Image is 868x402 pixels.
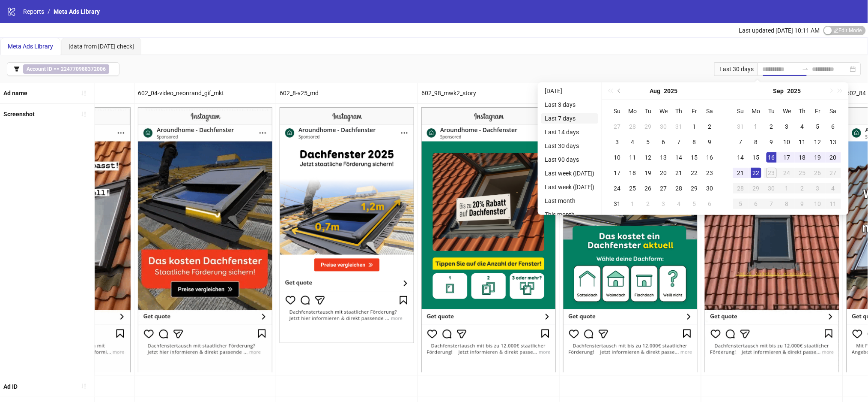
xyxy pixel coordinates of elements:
[687,181,702,196] td: 2025-08-29
[764,181,779,196] td: 2025-09-30
[779,103,795,119] th: We
[797,168,808,178] div: 25
[826,165,841,181] td: 2025-09-27
[773,82,784,100] button: Choose a month
[656,134,671,150] td: 2025-08-06
[764,150,779,165] td: 2025-09-16
[797,199,808,209] div: 9
[54,8,100,15] span: Meta Ads Library
[797,137,808,147] div: 11
[810,150,826,165] td: 2025-09-19
[749,119,764,134] td: 2025-09-01
[689,168,700,178] div: 22
[541,100,598,110] li: Last 3 days
[687,103,702,119] th: Fr
[795,181,810,196] td: 2025-10-02
[541,127,598,137] li: Last 14 days
[751,183,761,193] div: 29
[625,103,641,119] th: Mo
[541,86,598,96] li: [DATE]
[736,152,746,163] div: 14
[687,119,702,134] td: 2025-08-01
[828,137,838,147] div: 13
[705,137,715,147] div: 9
[689,183,700,193] div: 29
[828,121,838,132] div: 6
[610,134,625,150] td: 2025-08-03
[674,183,684,193] div: 28
[689,121,700,132] div: 1
[61,66,106,72] b: 224770988372006
[656,181,671,196] td: 2025-08-27
[656,119,671,134] td: 2025-07-30
[810,134,826,150] td: 2025-09-12
[671,103,687,119] th: Th
[643,152,653,163] div: 12
[736,137,746,147] div: 7
[641,196,656,212] td: 2025-09-02
[733,119,749,134] td: 2025-08-31
[767,121,777,132] div: 2
[659,137,669,147] div: 6
[828,183,838,193] div: 4
[421,107,556,372] img: Screenshot 120229135180650292
[813,168,823,178] div: 26
[138,107,272,372] img: Screenshot 120212746714820292
[733,165,749,181] td: 2025-09-21
[628,168,638,178] div: 18
[813,199,823,209] div: 10
[782,137,792,147] div: 10
[610,181,625,196] td: 2025-08-24
[659,199,669,209] div: 3
[764,165,779,181] td: 2025-09-23
[813,183,823,193] div: 3
[705,152,715,163] div: 16
[733,181,749,196] td: 2025-09-28
[610,103,625,119] th: Su
[810,119,826,134] td: 2025-09-05
[813,137,823,147] div: 12
[643,121,653,132] div: 29
[810,181,826,196] td: 2025-10-03
[656,150,671,165] td: 2025-08-13
[659,121,669,132] div: 30
[779,165,795,181] td: 2025-09-24
[749,134,764,150] td: 2025-09-08
[656,103,671,119] th: We
[749,103,764,119] th: Mo
[14,66,20,72] span: filter
[671,196,687,212] td: 2025-09-04
[612,152,623,163] div: 10
[736,121,746,132] div: 31
[795,165,810,181] td: 2025-09-25
[749,181,764,196] td: 2025-09-29
[541,209,598,220] li: This month
[643,168,653,178] div: 19
[795,196,810,212] td: 2025-10-09
[764,196,779,212] td: 2025-10-07
[826,150,841,165] td: 2025-09-20
[751,121,761,132] div: 1
[48,7,50,16] li: /
[705,183,715,193] div: 30
[610,119,625,134] td: 2025-07-27
[705,168,715,178] div: 23
[674,121,684,132] div: 31
[687,165,702,181] td: 2025-08-22
[810,103,826,119] th: Fr
[828,152,838,163] div: 20
[674,137,684,147] div: 7
[674,199,684,209] div: 4
[782,121,792,132] div: 3
[764,119,779,134] td: 2025-09-02
[656,196,671,212] td: 2025-09-03
[802,66,809,73] span: to
[641,103,656,119] th: Tu
[625,196,641,212] td: 2025-09-01
[767,152,777,163] div: 16
[641,150,656,165] td: 2025-08-12
[615,82,624,100] button: Previous month (PageUp)
[3,90,27,97] b: Ad name
[795,134,810,150] td: 2025-09-11
[705,121,715,132] div: 2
